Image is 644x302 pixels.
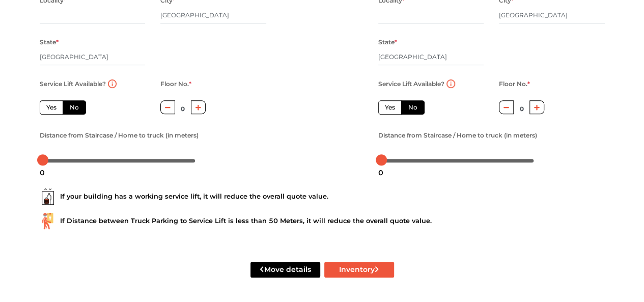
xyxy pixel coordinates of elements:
img: ... [40,188,56,205]
label: Yes [40,100,63,115]
button: Inventory [324,262,394,278]
img: ... [40,213,56,229]
label: State [378,36,397,49]
label: Service Lift Available? [40,77,106,91]
label: Distance from Staircase / Home to truck (in meters) [378,129,537,142]
label: State [40,36,59,49]
label: No [401,100,425,115]
div: If your building has a working service lift, it will reduce the overall quote value. [40,188,605,205]
label: Yes [378,100,402,115]
label: Floor No. [499,77,530,91]
label: Distance from Staircase / Home to truck (in meters) [40,129,199,142]
div: 0 [36,164,49,181]
label: No [63,100,86,115]
div: If Distance between Truck Parking to Service Lift is less than 50 Meters, it will reduce the over... [40,213,605,229]
label: Floor No. [160,77,191,91]
div: 0 [374,164,387,181]
button: Move details [250,262,320,278]
label: Service Lift Available? [378,77,444,91]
